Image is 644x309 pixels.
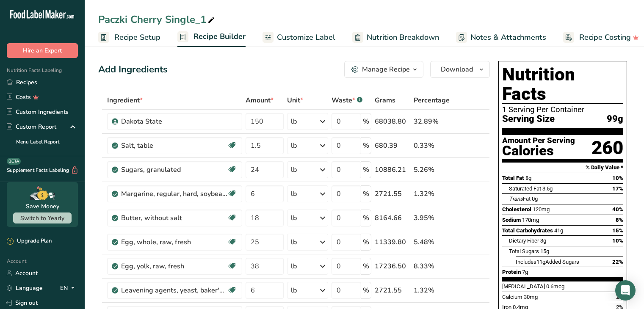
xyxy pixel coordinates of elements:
[430,61,490,78] button: Download
[502,137,575,145] div: Amount Per Serving
[121,213,227,223] div: Butter, without salt
[502,145,575,157] div: Calories
[414,116,450,127] div: 32.89%
[502,269,521,275] span: Protein
[509,196,531,202] span: Fat
[375,237,410,247] div: 11339.80
[375,213,410,223] div: 8164.66
[367,32,439,43] span: Nutrition Breakdown
[612,227,623,234] span: 15%
[291,165,297,175] div: lb
[414,165,450,175] div: 5.26%
[540,237,546,244] span: 3g
[502,217,521,223] span: Sodium
[60,283,78,293] div: EN
[277,32,335,43] span: Customize Label
[344,61,423,78] button: Manage Recipe
[536,259,545,265] span: 11g
[98,63,168,77] div: Add Ingredients
[375,95,395,105] span: Grams
[509,196,523,202] i: Trans
[121,285,227,295] div: Leavening agents, yeast, baker's, active dry
[375,285,410,295] div: 2721.55
[525,175,531,181] span: 8g
[375,189,410,199] div: 2721.55
[291,141,297,151] div: lb
[375,261,410,271] div: 17236.50
[291,285,297,295] div: lb
[121,189,227,199] div: Margarine, regular, hard, soybean (hydrogenated)
[542,185,553,192] span: 3.5g
[612,175,623,181] span: 10%
[375,116,410,127] div: 68038.80
[540,248,549,254] span: 15g
[532,196,538,202] span: 0g
[502,227,553,234] span: Total Carbohydrates
[291,213,297,223] div: lb
[502,114,555,124] span: Serving Size
[375,165,410,175] div: 10886.21
[509,237,539,244] span: Dietary Fiber
[26,202,59,211] div: Save Money
[502,163,623,173] section: % Daily Value *
[375,141,410,151] div: 680.39
[177,27,246,47] a: Recipe Builder
[516,259,579,265] span: Includes Added Sugars
[193,31,246,42] span: Recipe Builder
[414,261,450,271] div: 8.33%
[7,281,43,295] a: Language
[612,206,623,212] span: 40%
[414,237,450,247] div: 5.48%
[414,141,450,151] div: 0.33%
[263,28,335,47] a: Customize Label
[591,137,623,159] div: 260
[246,95,274,105] span: Amount
[287,95,303,105] span: Unit
[502,65,623,104] h1: Nutrition Facts
[502,105,623,114] div: 1 Serving Per Container
[470,32,546,43] span: Notes & Attachments
[509,185,541,192] span: Saturated Fat
[332,95,362,105] div: Waste
[546,283,564,290] span: 0.6mcg
[414,95,450,105] span: Percentage
[612,185,623,192] span: 17%
[107,95,143,105] span: Ingredient
[563,28,639,47] a: Recipe Costing
[456,28,546,47] a: Notes & Attachments
[607,114,623,124] span: 99g
[121,237,227,247] div: Egg, whole, raw, fresh
[7,158,21,165] div: BETA
[414,189,450,199] div: 1.32%
[121,165,227,175] div: Sugars, granulated
[554,227,563,234] span: 41g
[441,64,473,74] span: Download
[502,294,522,300] span: Calcium
[7,43,78,58] button: Hire an Expert
[7,237,52,246] div: Upgrade Plan
[98,12,216,27] div: Paczki Cherry Single_1
[291,261,297,271] div: lb
[612,259,623,265] span: 22%
[352,28,439,47] a: Nutrition Breakdown
[502,283,545,290] span: [MEDICAL_DATA]
[13,212,72,223] button: Switch to Yearly
[414,213,450,223] div: 3.95%
[533,206,550,212] span: 120mg
[522,217,539,223] span: 170mg
[502,206,531,212] span: Cholesterol
[114,32,160,43] span: Recipe Setup
[291,116,297,127] div: lb
[616,217,623,223] span: 8%
[522,269,528,275] span: 7g
[121,116,227,127] div: Dakota State
[121,261,227,271] div: Egg, yolk, raw, fresh
[612,237,623,244] span: 10%
[362,64,410,74] div: Manage Recipe
[7,122,56,131] div: Custom Report
[615,280,636,301] div: Open Intercom Messenger
[291,189,297,199] div: lb
[98,28,160,47] a: Recipe Setup
[579,32,631,43] span: Recipe Costing
[502,175,524,181] span: Total Fat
